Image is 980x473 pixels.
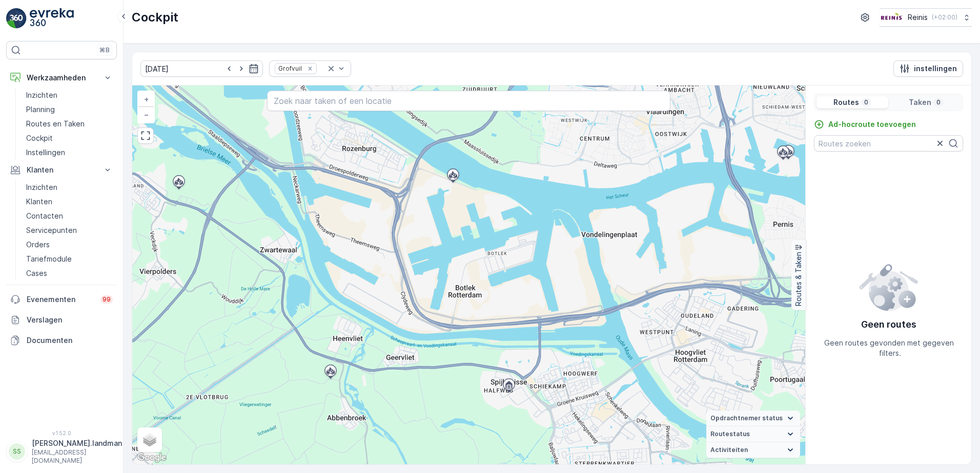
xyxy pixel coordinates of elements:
span: Activiteiten [710,446,748,454]
button: instellingen [893,60,963,77]
input: Routes zoeken [814,135,963,152]
p: Klanten [26,197,52,207]
button: SS[PERSON_NAME].landman[EMAIL_ADDRESS][DOMAIN_NAME] [6,438,117,465]
p: Documenten [27,335,113,346]
button: Klanten [6,160,117,180]
p: Reinis [908,12,928,23]
div: Grofvuil [275,63,303,73]
a: Layers [138,428,161,451]
summary: Opdrachtnemer status [706,411,800,426]
a: Verslagen [6,310,117,330]
p: Instellingen [26,147,65,158]
p: Routes & Taken [793,252,804,306]
a: Inzichten [22,180,117,195]
a: Klanten [22,195,117,209]
div: SS [9,443,25,460]
span: − [144,110,149,119]
span: + [144,95,149,103]
p: Inzichten [26,182,57,192]
div: Remove Grofvuil [304,64,316,73]
button: Werkzaamheden [6,68,117,88]
img: logo [6,8,27,29]
p: Geen routes gevonden met gegeven filters. [816,338,963,358]
p: Klanten [27,165,96,175]
a: Cases [22,266,117,281]
input: Zoek naar taken of een locatie [267,91,671,111]
a: Routes en Taken [22,117,117,131]
p: Verslagen [27,315,113,325]
p: Cases [26,268,47,278]
a: Tariefmodule [22,252,117,266]
p: Routes en Taken [26,119,85,129]
p: Contacten [26,211,63,221]
a: Servicepunten [22,223,117,238]
a: Documenten [6,330,117,351]
span: Opdrachtnemer status [710,414,783,422]
p: [PERSON_NAME].landman [32,438,122,448]
a: Contacten [22,209,117,223]
span: Routestatus [710,430,750,438]
input: dd/mm/yyyy [140,60,263,77]
p: 99 [103,295,111,304]
a: Evenementen99 [6,289,117,310]
a: Uitzoomen [138,107,154,122]
p: 0 [935,98,942,106]
a: Instellingen [22,145,117,160]
img: Reinis-Logo-Vrijstaand_Tekengebied-1-copy2_aBO4n7j.png [880,12,904,23]
a: Planning [22,102,117,117]
p: Cockpit [26,133,53,143]
p: Inzichten [26,90,57,100]
p: Ad-hocroute toevoegen [828,119,916,130]
img: Google [135,451,169,464]
p: Planning [26,104,55,115]
a: In zoomen [138,92,154,107]
p: ( +02:00 ) [932,13,957,21]
a: Cockpit [22,131,117,145]
p: Taken [909,97,931,107]
p: 0 [863,98,869,106]
p: Orders [26,240,50,250]
a: Ad-hocroute toevoegen [814,119,916,130]
summary: Routestatus [706,426,800,442]
p: Tariefmodule [26,254,72,264]
p: Cockpit [132,9,178,26]
p: instellingen [914,63,957,74]
summary: Activiteiten [706,442,800,458]
a: Orders [22,238,117,252]
p: [EMAIL_ADDRESS][DOMAIN_NAME] [32,448,122,465]
p: Routes [833,97,859,107]
button: Reinis(+02:00) [880,8,972,27]
p: ⌘B [99,46,110,54]
a: Inzichten [22,88,117,102]
a: Dit gebied openen in Google Maps (er wordt een nieuw venster geopend) [135,451,169,464]
span: v 1.52.0 [6,430,117,436]
p: Evenementen [27,294,94,305]
img: config error [859,262,918,311]
p: Servicepunten [26,225,77,235]
img: logo_light-DOdMpM7g.png [30,8,74,29]
p: Geen routes [861,317,916,332]
p: Werkzaamheden [27,73,96,83]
